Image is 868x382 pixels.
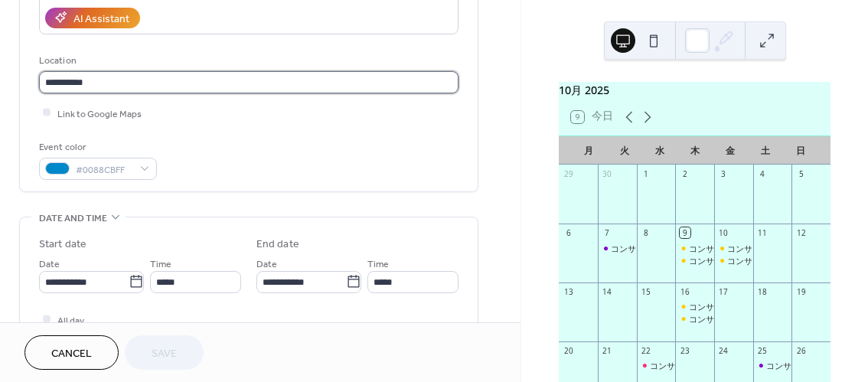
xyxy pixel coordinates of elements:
div: コンサート [766,360,808,371]
div: End date [256,237,299,253]
div: 15 [641,286,651,297]
div: 土 [748,136,783,165]
div: 25 [757,345,768,356]
div: Location [39,53,455,69]
div: 5 [796,169,807,180]
div: 13 [563,286,574,297]
div: 19 [796,286,807,297]
button: AI Assistant [45,8,140,28]
div: 16 [680,286,690,297]
div: コンサート [714,243,753,254]
div: コンサート [675,243,714,254]
div: 30 [602,169,612,180]
span: #0088CBFF [76,162,132,178]
div: コンサート [727,255,769,266]
div: 10月 2025 [559,82,830,99]
div: コンサート [675,301,714,312]
span: Date and time [39,211,107,227]
div: コンサート [675,255,714,266]
div: 29 [563,169,574,180]
div: 8 [641,227,651,238]
div: 水 [642,136,677,165]
div: 10 [718,227,729,238]
div: 26 [796,345,807,356]
span: Time [150,256,171,272]
div: 23 [680,345,690,356]
span: Link to Google Maps [57,106,142,122]
span: All day [57,312,84,328]
div: 22 [641,345,651,356]
div: 11 [757,227,768,238]
div: 18 [757,286,768,297]
div: 日 [783,136,818,165]
div: コンサート [637,360,676,371]
span: Date [39,256,60,272]
div: 月 [571,136,606,165]
button: Cancel [24,335,119,370]
div: 火 [606,136,641,165]
div: 6 [563,227,574,238]
div: コンサート [753,360,792,371]
div: コンサート [689,301,731,312]
div: コンサート [689,255,731,266]
div: Start date [39,237,86,253]
div: 9 [680,227,690,238]
div: コンサート [689,313,731,325]
span: Date [256,256,277,272]
span: Time [367,256,389,272]
div: 20 [563,345,574,356]
div: 7 [602,227,612,238]
div: 12 [796,227,807,238]
span: Cancel [51,346,92,362]
div: 金 [713,136,748,165]
div: コンサート [727,243,769,254]
div: コンサート [598,243,637,254]
div: 1 [641,169,651,180]
div: Event color [39,139,154,155]
div: コンサート [675,313,714,325]
div: コンサート [611,243,653,254]
div: AI Assistant [73,11,129,27]
div: 3 [718,169,729,180]
div: 17 [718,286,729,297]
div: 2 [680,169,690,180]
div: 木 [677,136,713,165]
div: コンサート [650,360,692,371]
div: 14 [602,286,612,297]
div: コンサート [714,255,753,266]
div: 4 [757,169,768,180]
div: コンサート [689,243,731,254]
div: 21 [602,345,612,356]
div: 24 [718,345,729,356]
